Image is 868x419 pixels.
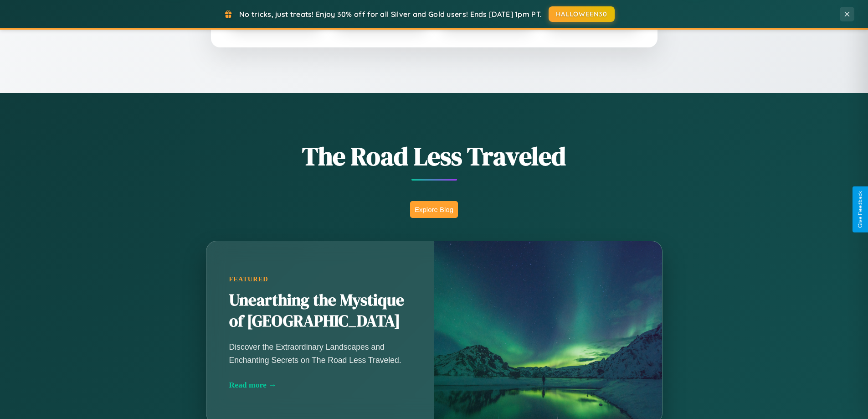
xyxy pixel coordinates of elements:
h2: Unearthing the Mystique of [GEOGRAPHIC_DATA] [229,290,411,332]
div: Featured [229,275,411,283]
div: Give Feedback [857,191,863,228]
button: HALLOWEEN30 [549,6,615,22]
p: Discover the Extraordinary Landscapes and Enchanting Secrets on The Road Less Traveled. [229,341,411,366]
button: Explore Blog [410,201,458,218]
h1: The Road Less Traveled [161,139,708,174]
span: No tricks, just treats! Enjoy 30% off for all Silver and Gold users! Ends [DATE] 1pm PT. [239,10,542,19]
div: Read more → [229,380,411,390]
